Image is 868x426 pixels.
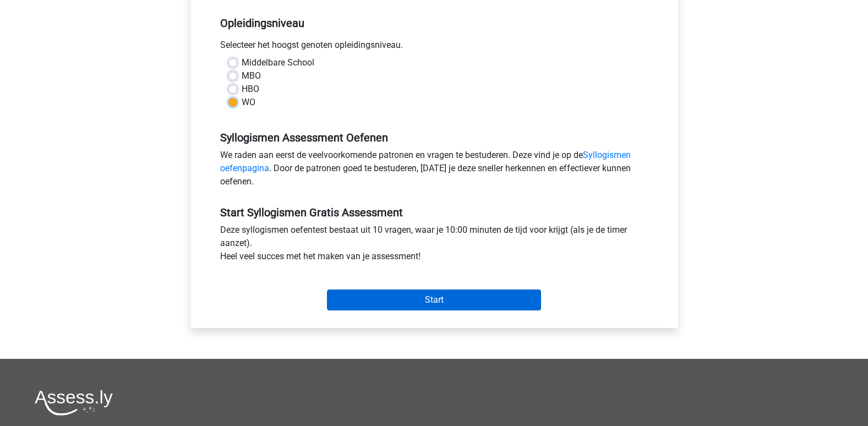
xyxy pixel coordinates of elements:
[327,290,541,310] input: Start
[35,390,113,416] img: Assessly logo
[220,12,648,34] h5: Opleidingsniveau
[212,39,657,56] div: Selecteer het hoogst genoten opleidingsniveau.
[220,131,648,144] h5: Syllogismen Assessment Oefenen
[220,206,648,219] h5: Start Syllogismen Gratis Assessment
[212,223,657,267] div: Deze syllogismen oefentest bestaat uit 10 vragen, waar je 10:00 minuten de tijd voor krijgt (als ...
[212,149,657,193] div: We raden aan eerst de veelvoorkomende patronen en vragen te bestuderen. Deze vind je op de . Door...
[242,96,255,109] label: WO
[242,56,314,69] label: Middelbare School
[242,69,261,83] label: MBO
[242,83,259,96] label: HBO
